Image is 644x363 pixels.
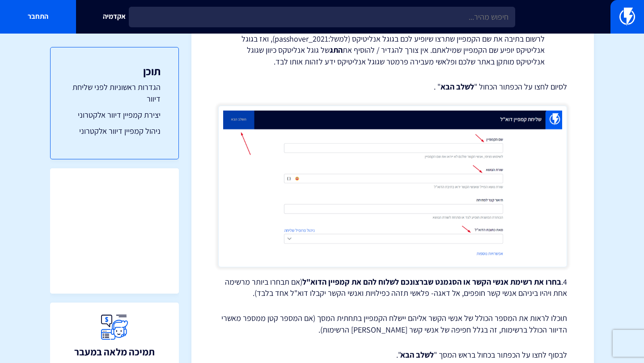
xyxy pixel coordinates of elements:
input: חיפוש מהיר... [129,7,515,27]
p: לבסוף לחצו על הכפתור בכחול בראש המסך " ". [218,349,567,361]
strong: לשלב הבא [400,350,434,360]
h3: תוכן [68,65,161,77]
a: ניהול קמפיין דיוור אלקטרוני [68,125,161,137]
li: תחת "אפשרויות נוספות" תוכלו להגדיר מזהה שיופיע בגוגל אנליטיקס שלכם (לא חובה), לדוגמה תוכלו לרשום ... [241,21,545,68]
p: לסיום לחצו על הכפתור הכחול " " . [218,81,567,93]
a: הגדרות ראשוניות לפני שליחת דיוור [68,81,161,104]
p: תוכלו לראות את המספר הכולל של אנשי הקשר אליהם יישלח הקמפיין בתחתית המסך (אם המספר קטן ממספר מאשרי... [218,312,567,335]
strong: בחרו את רשימת אנשי הקשר או הסגמנט שברצונכם לשלוח להם את קמפיין הדוא"ל [302,277,561,287]
p: 4. (אם תבחרו ביותר מרשימה אחת ויהיו ביניהם אנשי קשר חופפים, אל דאגה- פלאשי תזהה כפילויות ואנשי הק... [218,276,567,299]
strong: התג [330,45,343,55]
a: יצירת קמפיין דיוור אלקטרוני [68,109,161,121]
h3: תמיכה מלאה במעבר [74,346,155,357]
strong: לשלב הבא [441,81,474,92]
